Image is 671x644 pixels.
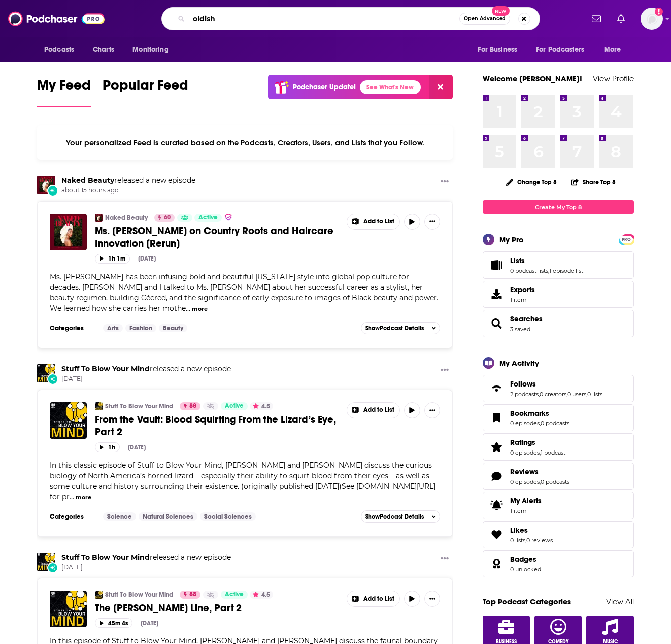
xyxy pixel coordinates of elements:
span: My Alerts [486,498,506,512]
button: Show More Button [437,364,453,377]
img: Stuff To Blow Your Mind [95,402,103,410]
span: Show Podcast Details [365,513,424,520]
a: Bookmarks [510,409,569,418]
a: 1 episode list [549,267,583,274]
span: ... [70,492,74,501]
button: 1h [95,442,120,452]
a: Searches [510,314,543,324]
button: ShowPodcast Details [361,510,440,523]
span: 88 [189,401,196,411]
button: more [192,305,208,313]
a: Bookmarks [486,411,506,425]
span: Follows [510,379,536,389]
a: Ratings [510,438,565,447]
span: about 15 hours ago [61,186,195,195]
span: Monitoring [132,43,168,57]
button: Show More Button [347,591,399,606]
a: Active [221,402,248,410]
span: [DATE] [61,375,231,383]
span: Bookmarks [510,409,549,418]
a: 3 saved [510,326,530,333]
img: Stuff To Blow Your Mind [95,591,103,599]
a: 60 [154,214,175,222]
span: For Business [478,43,517,57]
span: Ms. [PERSON_NAME] on Country Roots and Haircare Innovation [Rerun] [95,225,333,250]
span: Active [225,401,244,411]
span: 88 [189,590,196,600]
a: Popular Feed [103,77,188,107]
h3: released a new episode [61,176,195,185]
div: [DATE] [141,620,158,627]
a: Ratings [486,440,506,454]
a: Exports [483,281,634,308]
span: Ratings [483,433,634,461]
img: From the Vault: Blood Squirting From the Lizard’s Eye, Part 2 [50,402,87,439]
img: Stuff To Blow Your Mind [37,553,55,571]
span: Badges [510,555,536,564]
span: Active [198,213,218,223]
span: Searches [483,310,634,337]
span: More [604,43,621,57]
span: Logged in as Ashley_Beenen [641,8,663,30]
span: For Podcasters [536,43,584,57]
a: Stuff To Blow Your Mind [61,553,150,562]
div: Search podcasts, credits, & more... [161,7,540,30]
button: Show More Button [424,402,440,418]
button: open menu [125,40,181,59]
button: open menu [471,40,530,59]
a: Fashion [125,324,156,332]
input: Search podcasts, credits, & more... [189,11,459,27]
img: The Wallace Line, Part 2 [50,591,87,627]
span: , [525,537,526,544]
button: Show profile menu [641,8,663,30]
span: ... [186,304,190,313]
a: Active [194,214,222,222]
span: Reviews [483,463,634,490]
span: , [539,391,540,398]
a: Naked Beauty [61,176,114,185]
span: Likes [483,521,634,548]
span: [DATE] [61,563,231,572]
button: Show More Button [424,214,440,230]
img: Podchaser - Follow, Share and Rate Podcasts [8,9,105,28]
button: open menu [529,40,599,59]
img: Stuff To Blow Your Mind [37,364,55,382]
span: , [540,449,541,456]
span: My Alerts [510,496,542,505]
button: 4.5 [250,591,273,599]
a: Likes [486,528,506,542]
span: From the Vault: Blood Squirting From the Lizard’s Eye, Part 2 [95,413,336,438]
p: Podchaser Update! [293,83,356,91]
div: New Episode [47,373,58,384]
span: , [586,391,587,398]
div: Your personalized Feed is curated based on the Podcasts, Creators, Users, and Lists that you Follow. [37,125,453,160]
button: open menu [597,40,634,59]
span: In this classic episode of Stuff to Blow Your Mind, [PERSON_NAME] and [PERSON_NAME] discuss the c... [50,461,435,501]
button: Show More Button [347,214,399,229]
a: 0 creators [540,391,566,398]
span: , [566,391,567,398]
span: PRO [620,236,632,243]
a: Create My Top 8 [483,200,634,214]
span: Podcasts [44,43,74,57]
img: verified Badge [224,213,232,221]
button: Show More Button [437,553,453,565]
a: 0 episodes [510,420,540,427]
button: open menu [37,40,87,59]
a: 0 unlocked [510,566,541,573]
a: 88 [180,591,200,599]
div: My Pro [499,235,524,244]
a: My Alerts [483,492,634,519]
a: 0 episodes [510,478,540,485]
span: The [PERSON_NAME] Line, Part 2 [95,602,242,614]
a: 0 episodes [510,449,540,456]
img: Naked Beauty [95,214,103,222]
a: View All [606,597,634,606]
a: Follows [510,379,602,389]
a: Follows [486,381,506,396]
svg: Add a profile image [655,8,663,16]
a: Naked Beauty [105,214,148,222]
